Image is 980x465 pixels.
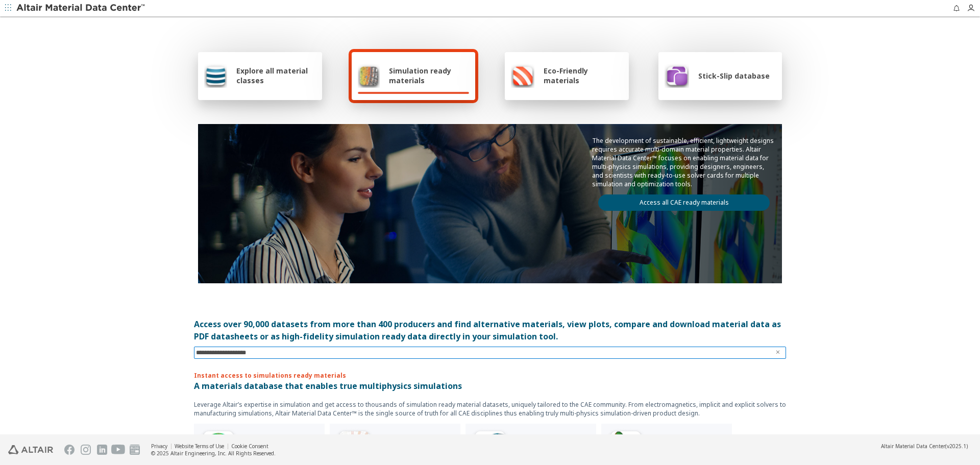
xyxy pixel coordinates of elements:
img: Simulation ready materials [358,63,380,88]
p: The development of sustainable, efficient, lightweight designs requires accurate multi-domain mat... [592,136,776,188]
img: Explore all material classes [204,63,227,88]
a: Privacy [151,443,167,450]
a: Cookie Consent [231,443,268,450]
div: Access over 90,000 datasets from more than 400 producers and find alternative materials, view plo... [194,318,786,342]
p: Leverage Altair’s expertise in simulation and get access to thousands of simulation ready materia... [194,400,786,418]
span: Simulation ready materials [389,66,469,85]
img: Altair Engineering [8,445,53,454]
img: Eco-Friendly materials [511,63,534,88]
p: A materials database that enables true multiphysics simulations [194,380,786,392]
span: Stick-Slip database [698,71,770,81]
span: Altair Material Data Center [881,443,945,450]
p: Instant access to simulations ready materials [194,371,786,380]
span: Explore all material classes [236,66,316,85]
a: Website Terms of Use [175,443,224,450]
a: Access all CAE ready materials [598,194,770,211]
div: (v2025.1) [881,443,968,450]
div: © 2025 Altair Engineering, Inc. All Rights Reserved. [151,450,276,457]
img: Altair Material Data Center [16,3,146,13]
button: Clear text [770,347,786,359]
img: Stick-Slip database [665,63,689,88]
span: Eco-Friendly materials [544,66,622,85]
